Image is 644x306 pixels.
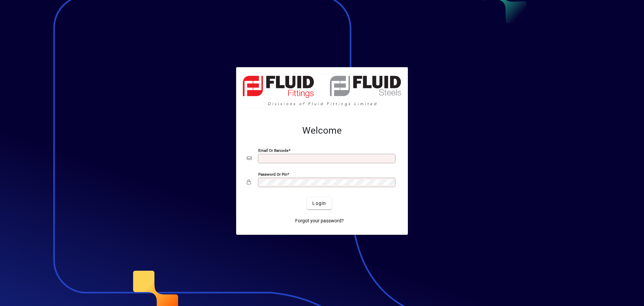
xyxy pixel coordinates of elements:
span: Login [312,200,326,207]
a: Forgot your password? [292,215,346,227]
h2: Welcome [247,125,397,136]
mat-label: Password or Pin [258,172,287,177]
button: Login [307,197,331,209]
span: Forgot your password? [295,217,344,224]
mat-label: Email or Barcode [258,148,288,153]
